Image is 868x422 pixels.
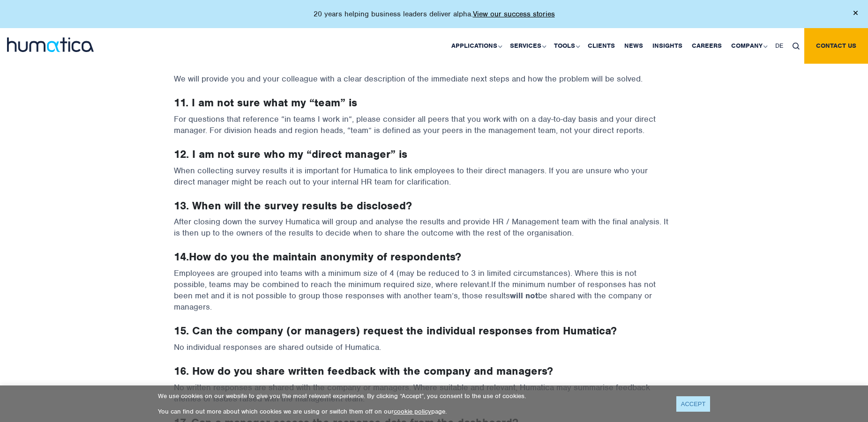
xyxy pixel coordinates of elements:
a: Company [726,28,771,64]
strong: 12. I am not sure who my “direct manager” is [174,147,407,161]
strong: 16. How do you share written feedback with the company and managers? [174,364,553,378]
p: 20 years helping business leaders deliver alpha. [314,9,555,19]
a: Careers [687,28,726,64]
strong: 15. Can the company (or managers) request the individual responses from Humatica? [174,324,617,338]
strong: How do you the maintain anonymity of respondents? [189,250,461,264]
a: DE [771,28,788,64]
p: We use cookies on our website to give you the most relevant experience. By clicking “Accept”, you... [158,392,665,400]
a: Clients [583,28,620,64]
p: Employees are grouped into teams with a minimum size of 4 (may be reduced to 3 in limited circums... [174,267,694,324]
span: DE [775,42,783,50]
p: No individual responses are shared outside of Humatica. [174,341,694,364]
p: You can find out more about which cookies we are using or switch them off on our page. [158,407,665,415]
a: Services [505,28,549,64]
a: Applications [447,28,505,64]
strong: 11. I am not sure what my “team” is [174,96,357,110]
p: When collecting survey results it is important for Humatica to link employees to their direct man... [174,165,694,199]
img: logo [7,37,94,52]
img: search_icon [793,43,800,50]
strong: 14. [174,250,189,264]
a: View our success stories [473,9,555,19]
a: ACCEPT [676,396,711,412]
a: Contact us [804,28,868,64]
p: No written responses are shared with the company or managers. Where suitable and relevant, Humati... [174,382,694,416]
p: For questions that reference “in teams I work in“, please consider all peers that you work with o... [174,113,694,148]
strong: 13. When will the survey results be disclosed? [174,199,412,213]
p: After closing down the survey Humatica will group and analyse the results and provide HR / Manage... [174,216,694,250]
a: Insights [648,28,687,64]
a: Tools [549,28,583,64]
strong: will not [510,290,538,301]
p: We will provide you and your colleague with a clear description of the immediate next steps and h... [174,73,694,96]
a: News [620,28,648,64]
a: cookie policy [394,407,431,415]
